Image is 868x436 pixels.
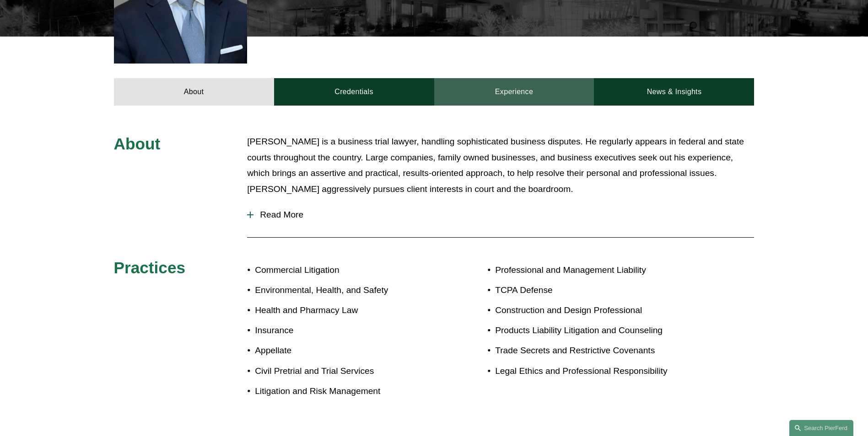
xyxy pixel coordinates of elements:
a: News & Insights [594,78,754,106]
p: [PERSON_NAME] is a business trial lawyer, handling sophisticated business disputes. He regularly ... [247,134,754,197]
p: TCPA Defense [495,282,701,298]
button: Read More [247,203,754,227]
a: Experience [434,78,594,106]
p: Trade Secrets and Restrictive Covenants [495,343,701,359]
span: Practices [114,259,186,276]
p: Commercial Litigation [255,262,434,278]
span: About [114,135,161,153]
p: Construction and Design Professional [495,303,701,319]
p: Litigation and Risk Management [255,383,434,399]
span: Read More [253,210,754,220]
a: Credentials [274,78,434,106]
p: Professional and Management Liability [495,262,701,278]
p: Legal Ethics and Professional Responsibility [495,363,701,379]
p: Appellate [255,343,434,359]
p: Civil Pretrial and Trial Services [255,363,434,379]
a: About [114,78,274,106]
p: Health and Pharmacy Law [255,303,434,319]
p: Insurance [255,323,434,339]
p: Products Liability Litigation and Counseling [495,323,701,339]
a: Search this site [789,420,853,436]
p: Environmental, Health, and Safety [255,282,434,298]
